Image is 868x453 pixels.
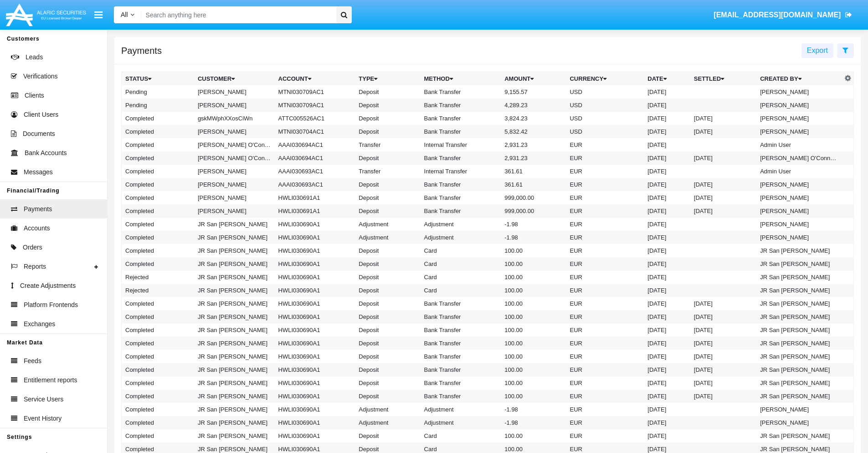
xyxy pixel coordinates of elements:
td: -1.98 [501,231,566,244]
td: [DATE] [690,337,756,350]
td: HWLI030690A1 [275,390,355,403]
td: AAAI030694AC1 [275,138,355,151]
td: AAAI030694AC1 [275,151,355,165]
span: Reports [24,262,46,271]
td: Bank Transfer [421,310,501,323]
span: Accounts [24,224,50,233]
td: [DATE] [690,151,756,165]
td: MTNI030709AC1 [275,99,355,112]
td: -1.98 [501,403,566,416]
td: EUR [566,191,644,204]
td: [PERSON_NAME] [756,191,842,204]
td: Bank Transfer [421,390,501,403]
span: Create Adjustments [20,281,76,291]
td: EUR [566,231,644,244]
td: [DATE] [644,284,690,297]
td: 100.00 [501,297,566,310]
td: [DATE] [644,85,690,99]
span: [EMAIL_ADDRESS][DOMAIN_NAME] [714,11,841,19]
td: [DATE] [644,271,690,284]
td: JR San [PERSON_NAME] [756,429,842,443]
td: 3,824.23 [501,112,566,125]
td: HWLI030690A1 [275,337,355,350]
td: Pending [122,99,194,112]
td: JR San [PERSON_NAME] [194,376,275,390]
td: [PERSON_NAME] [194,125,275,138]
td: Completed [122,403,194,416]
td: Deposit [355,284,420,297]
td: [DATE] [690,297,756,310]
td: [DATE] [690,310,756,323]
td: HWLI030690A1 [275,231,355,244]
td: Deposit [355,244,420,257]
span: Verifications [23,72,57,81]
td: [DATE] [644,191,690,204]
td: Adjustment [355,403,420,416]
span: Feeds [24,356,41,366]
td: Internal Transfer [421,138,501,151]
td: USD [566,85,644,99]
td: [DATE] [644,257,690,271]
span: Entitlement reports [24,375,77,385]
td: Card [421,284,501,297]
td: [DATE] [644,218,690,231]
td: [PERSON_NAME] [194,99,275,112]
td: HWLI030690A1 [275,310,355,323]
td: Card [421,429,501,443]
td: JR San [PERSON_NAME] [194,257,275,271]
td: 100.00 [501,376,566,390]
span: All [121,11,128,18]
td: [DATE] [644,112,690,125]
td: [DATE] [690,363,756,376]
td: JR San [PERSON_NAME] [756,310,842,323]
td: Completed [122,337,194,350]
span: Clients [25,91,44,100]
td: EUR [566,337,644,350]
td: EUR [566,151,644,165]
td: [DATE] [644,138,690,151]
td: Completed [122,363,194,376]
span: Exchanges [24,319,55,329]
td: Deposit [355,337,420,350]
td: JR San [PERSON_NAME] [194,218,275,231]
th: Created By [756,72,842,86]
td: [DATE] [644,125,690,138]
td: Deposit [355,350,420,363]
td: [DATE] [644,403,690,416]
th: Currency [566,72,644,86]
td: Pending [122,85,194,99]
td: JR San [PERSON_NAME] [756,244,842,257]
td: Completed [122,151,194,165]
h5: Payments [121,47,162,54]
td: EUR [566,376,644,390]
td: -1.98 [501,218,566,231]
td: AAAI030693AC1 [275,178,355,191]
th: Method [421,72,501,86]
td: [DATE] [644,323,690,337]
td: EUR [566,218,644,231]
td: HWLI030690A1 [275,363,355,376]
td: [DATE] [644,416,690,429]
td: [DATE] [644,244,690,257]
a: All [114,10,141,20]
td: EUR [566,138,644,151]
td: [DATE] [690,178,756,191]
td: 361.61 [501,165,566,178]
td: EUR [566,390,644,403]
td: [PERSON_NAME] [756,85,842,99]
td: Adjustment [421,416,501,429]
td: JR San [PERSON_NAME] [194,297,275,310]
th: Customer [194,72,275,86]
td: Bank Transfer [421,297,501,310]
td: MTNI030704AC1 [275,125,355,138]
td: [PERSON_NAME] [756,231,842,244]
td: 100.00 [501,257,566,271]
span: Client Users [24,110,58,120]
td: 100.00 [501,337,566,350]
td: 999,000.00 [501,191,566,204]
td: Bank Transfer [421,112,501,125]
td: JR San [PERSON_NAME] [756,350,842,363]
td: HWLI030691A1 [275,204,355,218]
th: Account [275,72,355,86]
td: Admin User [756,165,842,178]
